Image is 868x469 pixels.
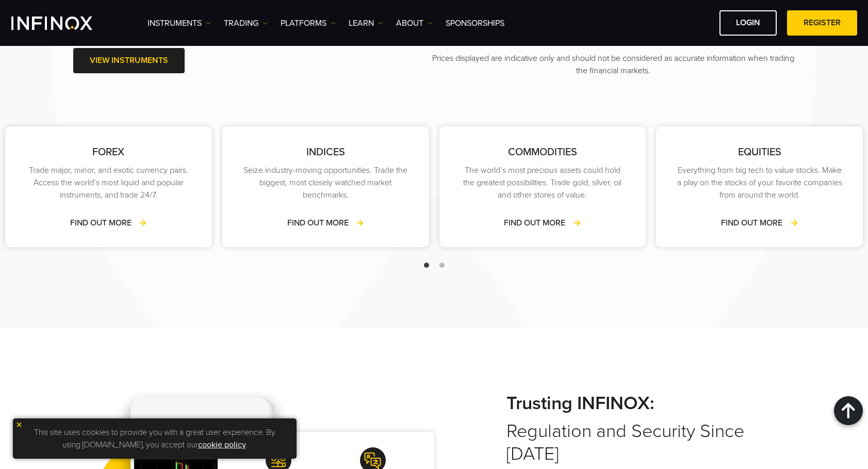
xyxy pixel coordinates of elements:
p: This site uses cookies to provide you with a great user experience. By using [DOMAIN_NAME], you a... [18,424,291,454]
a: FIND OUT MORE [721,217,798,229]
a: TRADING [224,17,268,29]
a: FIND OUT MORE [504,217,581,229]
p: Everything from big tech to value stocks. Make a play on the stocks of your favorite companies fr... [677,164,842,201]
a: Instruments [148,17,211,29]
p: Trade major, minor, and exotic currency pairs. Access the world’s most liquid and popular instrum... [26,164,191,201]
a: LOGIN [719,10,777,36]
a: cookie policy [198,440,246,450]
strong: Trusting INFINOX: [506,392,795,415]
p: EQUITIES [677,144,842,160]
a: FIND OUT MORE [287,217,364,229]
a: VIEW INSTRUMENTS [73,48,185,73]
a: REGISTER [787,10,857,36]
h2: Regulation and Security Since [DATE] [506,392,795,465]
a: Learn [349,17,383,29]
p: Seize industry-moving opportunities. Trade the biggest, most closely watched market benchmarks. [243,164,408,201]
span: Go to slide 1 [424,263,429,268]
p: The world’s most precious assets could hold the greatest possibilities. Trade gold, silver, oil a... [460,164,626,201]
p: Prices displayed are indicative only and should not be considered as accurate information when tr... [432,52,795,77]
p: FOREX [26,144,191,160]
a: FIND OUT MORE [70,217,147,229]
p: INDICES [243,144,408,160]
span: Go to slide 2 [439,263,445,268]
a: INFINOX Logo [11,17,117,30]
p: COMMODITIES [460,144,626,160]
a: ABOUT [396,17,433,29]
a: PLATFORMS [281,17,336,29]
a: SPONSORSHIPS [446,17,504,29]
img: yellow close icon [15,421,23,428]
